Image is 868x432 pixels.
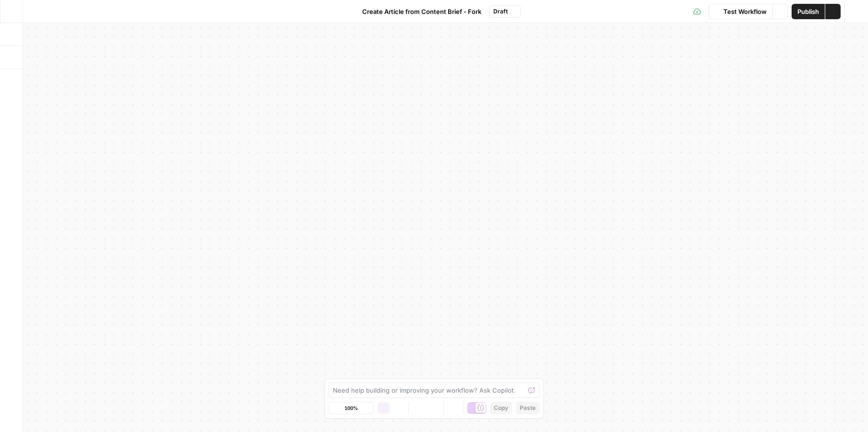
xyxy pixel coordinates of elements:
span: Draft [493,7,508,16]
span: Paste [520,404,536,412]
span: 100% [344,404,358,412]
button: Paste [516,402,539,414]
button: Create Article from Content Brief - Fork [348,4,487,19]
span: Copy [494,404,508,412]
span: Create Article from Content Brief - Fork [362,7,481,16]
button: Copy [490,402,512,414]
span: Test Workflow [723,7,767,16]
button: Publish [792,4,825,19]
button: Draft [489,5,521,18]
span: Publish [797,7,819,16]
button: Test Workflow [709,4,772,19]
